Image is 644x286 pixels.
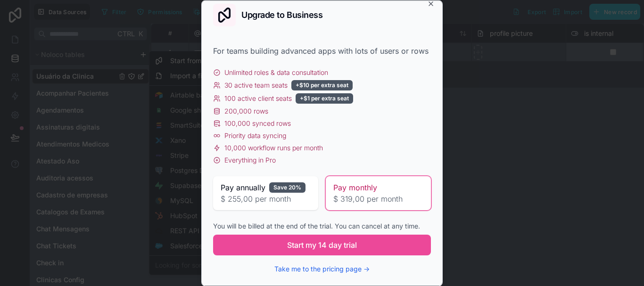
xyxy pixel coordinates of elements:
span: 100 active client seats [224,94,292,103]
span: $ 319,00 per month [333,193,423,204]
button: Take me to the pricing page → [274,264,370,274]
div: For teams building advanced apps with lots of users or rows [213,45,431,57]
span: 200,000 rows [224,106,268,116]
span: Pay annually [221,182,265,193]
div: +$10 per extra seat [291,80,353,90]
span: 30 active team seats [224,81,288,90]
span: $ 255,00 per month [221,193,311,204]
span: 10,000 workflow runs per month [224,143,323,153]
span: 100,000 synced rows [224,119,291,128]
div: +$1 per extra seat [296,93,353,104]
span: Everything in Pro [224,155,276,165]
span: Priority data syncing [224,131,286,140]
button: Start my 14 day trial [213,235,431,255]
div: You will be billed at the end of the trial. You can cancel at any time. [213,221,431,231]
div: Save 20% [269,182,305,193]
span: Unlimited roles & data consultation [224,68,328,77]
h2: Upgrade to Business [241,11,322,19]
span: Pay monthly [333,182,377,193]
span: Start my 14 day trial [287,239,357,251]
